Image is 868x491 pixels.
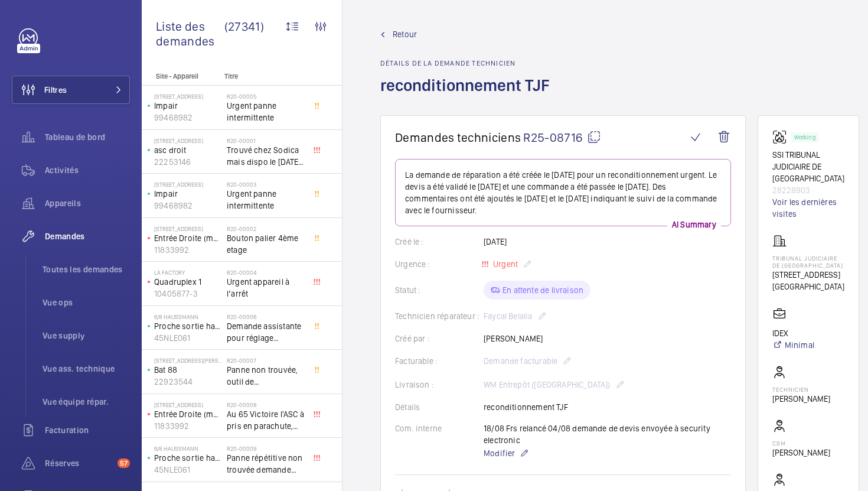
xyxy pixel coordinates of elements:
[794,135,815,139] p: Working
[154,420,222,432] p: 11833992
[154,244,222,256] p: 11833992
[156,19,224,48] span: Liste des demandes
[772,184,844,196] p: 28228903
[154,100,222,112] p: Impair
[227,320,305,344] span: Demande assistante pour réglage d'opérateurs porte cabine double accès
[380,59,556,67] h2: Détails de la demande technicien
[154,376,222,388] p: 22923544
[118,459,130,468] span: 57
[772,130,791,144] img: fire_alarm.svg
[224,72,302,80] p: Titre
[772,281,844,292] p: [GEOGRAPHIC_DATA]
[227,276,305,300] span: Urgent appareil à l’arrêt
[227,100,305,123] span: Urgent panne intermittente
[154,276,222,288] p: Quadruplex 1
[227,225,305,232] h2: R20-00002
[154,181,222,188] p: [STREET_ADDRESS]
[772,196,844,220] a: Voir les dernières visites
[43,396,130,408] span: Vue équipe répar.
[154,357,222,364] p: [STREET_ADDRESS][PERSON_NAME]
[154,188,222,200] p: Impair
[43,330,130,342] span: Vue supply
[772,386,830,393] p: Technicien
[227,313,305,320] h2: R20-00006
[227,93,305,100] h2: R20-00005
[154,232,222,244] p: Entrée Droite (monte-charge)
[227,181,305,188] h2: R20-00003
[380,74,556,115] h1: reconditionnement TJF
[43,297,130,308] span: Vue ops
[45,424,130,436] span: Facturation
[227,269,305,276] h2: R20-00004
[154,320,222,332] p: Proche sortie hall Pelletier
[154,93,222,100] p: [STREET_ADDRESS]
[393,28,417,40] span: Retour
[772,255,844,269] p: TRIBUNAL JUDICIAIRE DE [GEOGRAPHIC_DATA]
[227,364,305,388] span: Panne non trouvée, outil de déverouillouge impératif pour le diagnostic
[45,131,130,143] span: Tableau de bord
[45,230,130,242] span: Demandes
[405,169,721,216] p: La demande de réparation a été créée le [DATE] pour un reconditionnement urgent. Le devis a été v...
[227,452,305,476] span: Panne répétitive non trouvée demande assistance expert technique
[667,219,721,230] p: AI Summary
[772,440,830,447] p: CSM
[154,288,222,300] p: 10405877-3
[772,447,830,459] p: [PERSON_NAME]
[227,137,305,144] h2: R20-00001
[154,464,222,476] p: 45NLE061
[154,200,222,212] p: 99468982
[772,269,844,281] p: [STREET_ADDRESS]
[227,232,305,256] span: Bouton palier 4ème etage
[45,457,113,469] span: Réserves
[772,327,814,339] p: IDEX
[45,164,130,176] span: Activités
[154,364,222,376] p: Bat 88
[227,144,305,168] span: Trouvé chez Sodica mais dispo le [DATE] [URL][DOMAIN_NAME]
[772,339,814,351] a: Minimal
[772,149,844,184] p: SSI TRIBUNAL JUDICIAIRE DE [GEOGRAPHIC_DATA]
[43,363,130,375] span: Vue ass. technique
[227,357,305,364] h2: R20-00007
[154,156,222,168] p: 22253146
[227,408,305,432] span: Au 65 Victoire l'ASC à pris en parachute, toutes les sécu coupé, il est au 3 ème, asc sans machin...
[154,225,222,232] p: [STREET_ADDRESS]
[523,130,601,145] span: R25-08716
[154,332,222,344] p: 45NLE061
[227,401,305,408] h2: R20-00008
[43,264,130,275] span: Toutes les demandes
[154,408,222,420] p: Entrée Droite (monte-charge)
[154,144,222,156] p: asc droit
[154,401,222,408] p: [STREET_ADDRESS]
[154,112,222,123] p: 99468982
[484,447,515,459] span: Modifier
[142,72,220,80] p: Site - Appareil
[45,197,130,209] span: Appareils
[227,445,305,452] h2: R20-00009
[772,393,830,405] p: [PERSON_NAME]
[12,76,130,104] button: Filtres
[154,269,222,276] p: La Factory
[154,452,222,464] p: Proche sortie hall Pelletier
[395,130,521,145] span: Demandes techniciens
[227,188,305,212] span: Urgent panne intermittente
[44,84,67,96] span: Filtres
[154,137,222,144] p: [STREET_ADDRESS]
[154,445,222,452] p: 6/8 Haussmann
[154,313,222,320] p: 6/8 Haussmann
